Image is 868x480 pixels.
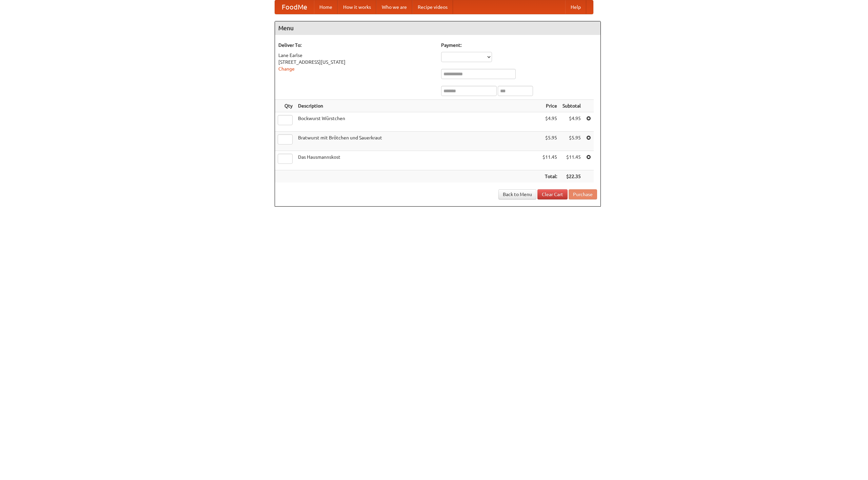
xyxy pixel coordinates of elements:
[275,21,600,35] h4: Menu
[338,0,376,14] a: How it works
[537,189,568,199] a: Clear Cart
[441,42,597,49] h5: Payment:
[295,132,540,151] td: Bratwurst mit Brötchen und Sauerkraut
[295,112,540,132] td: Bockwurst Würstchen
[569,189,597,199] button: Purchase
[560,132,584,151] td: $5.95
[498,189,536,199] a: Back to Menu
[278,52,434,59] div: Lane Earlse
[278,66,295,72] a: Change
[376,0,412,14] a: Who we are
[560,112,584,132] td: $4.95
[278,42,434,49] h5: Deliver To:
[295,151,540,170] td: Das Hausmannskost
[412,0,453,14] a: Recipe videos
[278,59,434,65] div: [STREET_ADDRESS][US_STATE]
[560,170,584,183] th: $22.35
[540,100,560,112] th: Price
[540,132,560,151] td: $5.95
[560,151,584,170] td: $11.45
[560,100,584,112] th: Subtotal
[275,100,295,112] th: Qty
[314,0,338,14] a: Home
[295,100,540,112] th: Description
[275,0,314,14] a: FoodMe
[540,112,560,132] td: $4.95
[540,151,560,170] td: $11.45
[565,0,586,14] a: Help
[540,170,560,183] th: Total:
